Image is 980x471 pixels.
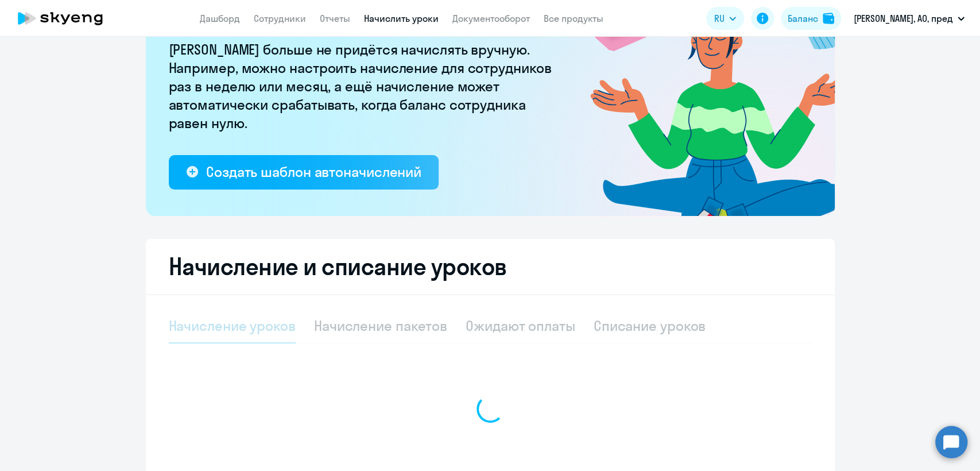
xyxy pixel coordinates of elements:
button: Балансbalance [781,7,841,30]
button: RU [706,7,744,30]
a: Все продукты [544,13,603,24]
a: Сотрудники [254,13,306,24]
p: [PERSON_NAME] больше не придётся начислять вручную. Например, можно настроить начисление для сотр... [169,40,559,132]
h2: Начисление и списание уроков [169,253,812,280]
div: Создать шаблон автоначислений [206,163,421,181]
div: Баланс [788,11,818,25]
a: Начислить уроки [364,13,439,24]
span: RU [714,11,725,25]
img: balance [823,13,834,24]
p: [PERSON_NAME], АО, пред [854,11,953,25]
a: Документооборот [452,13,530,24]
button: [PERSON_NAME], АО, пред [848,5,970,32]
a: Отчеты [320,13,350,24]
a: Дашборд [200,13,240,24]
button: Создать шаблон автоначислений [169,155,439,190]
